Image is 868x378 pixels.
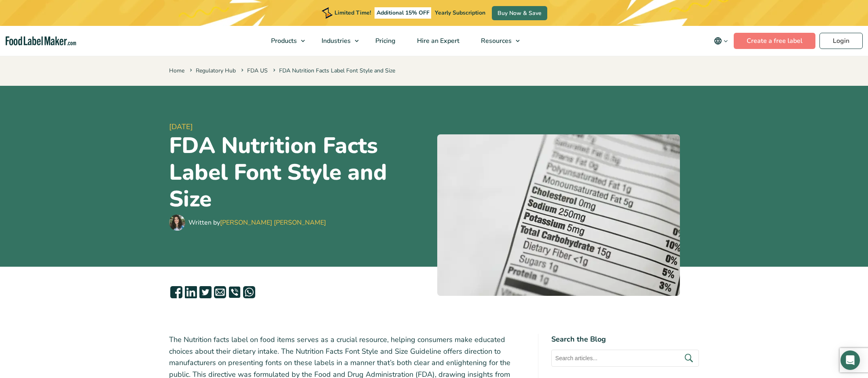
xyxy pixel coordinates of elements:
h1: FDA Nutrition Facts Label Font Style and Size [169,132,431,212]
input: Search articles... [551,350,699,367]
span: Hire an Expert [415,36,460,45]
img: Maria Abi Hanna - Food Label Maker [169,214,185,231]
a: Buy Now & Save [492,6,547,20]
a: Create a free label [734,33,815,49]
a: Pricing [365,26,404,56]
a: Login [819,33,863,49]
span: Additional 15% OFF [375,7,432,19]
a: Regulatory Hub [196,67,236,74]
span: Industries [319,36,351,45]
a: Products [260,26,309,56]
span: Limited Time! [334,9,371,17]
a: Industries [311,26,363,56]
h4: Search the Blog [551,334,699,345]
span: Resources [478,36,512,45]
span: Products [269,36,298,45]
div: Written by [188,218,326,227]
a: Resources [470,26,524,56]
span: Yearly Subscription [435,9,485,17]
a: FDA US [247,67,268,74]
a: [PERSON_NAME] [PERSON_NAME] [220,218,326,227]
span: Pricing [373,36,396,45]
a: Hire an Expert [406,26,468,56]
span: [DATE] [169,121,431,132]
a: Home [169,67,184,74]
span: FDA Nutrition Facts Label Font Style and Size [271,67,395,74]
div: Open Intercom Messenger [840,350,860,370]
